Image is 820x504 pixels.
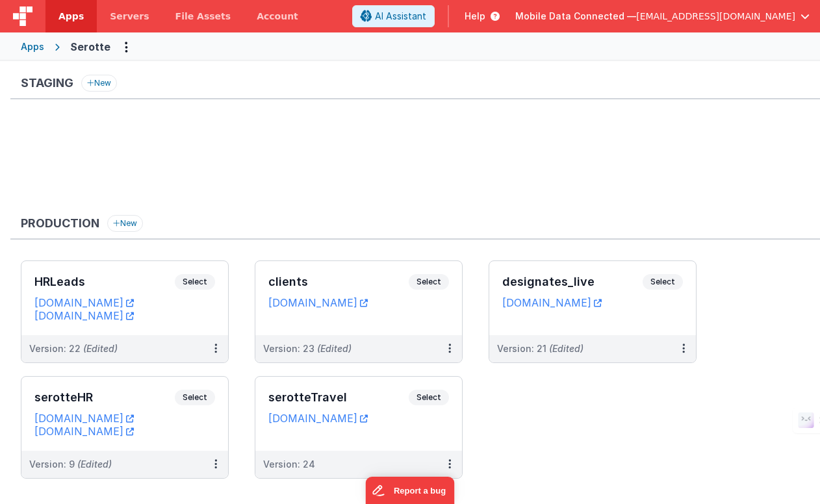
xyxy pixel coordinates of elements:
div: Version: 22 [29,342,118,355]
div: Version: 9 [29,458,112,471]
div: Version: 23 [263,342,352,355]
span: Select [409,274,449,290]
span: Select [643,274,683,290]
span: (Edited) [317,343,352,354]
span: Help [465,10,485,23]
a: [DOMAIN_NAME] [34,412,134,425]
button: Options [116,36,136,57]
iframe: Marker.io feedback button [366,477,455,504]
span: Select [409,390,449,405]
span: Servers [110,10,149,23]
span: (Edited) [83,343,118,354]
h3: HRLeads [34,275,175,288]
span: AI Assistant [375,10,426,23]
button: New [107,215,143,232]
h3: serotteTravel [268,391,409,404]
div: Version: 21 [497,342,583,355]
span: Select [175,390,215,405]
button: AI Assistant [352,5,435,27]
span: (Edited) [549,343,583,354]
span: Apps [58,10,84,23]
a: [DOMAIN_NAME] [34,425,134,438]
a: [DOMAIN_NAME] [268,412,368,425]
button: New [81,75,117,92]
a: [DOMAIN_NAME] [34,296,134,309]
div: Version: 24 [263,458,315,471]
span: [EMAIL_ADDRESS][DOMAIN_NAME] [636,10,795,23]
h3: Staging [21,77,73,90]
span: Mobile Data Connected — [515,10,636,23]
div: Serotte [70,39,110,55]
a: [DOMAIN_NAME] [502,296,602,309]
h3: clients [268,275,409,288]
div: Apps [21,40,44,53]
h3: Production [21,217,99,230]
a: [DOMAIN_NAME] [268,296,368,309]
a: [DOMAIN_NAME] [34,309,134,322]
span: (Edited) [77,459,112,470]
span: File Assets [175,10,231,23]
button: Mobile Data Connected — [EMAIL_ADDRESS][DOMAIN_NAME] [515,10,810,23]
h3: serotteHR [34,391,175,404]
h3: designates_live [502,275,643,288]
span: Select [175,274,215,290]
